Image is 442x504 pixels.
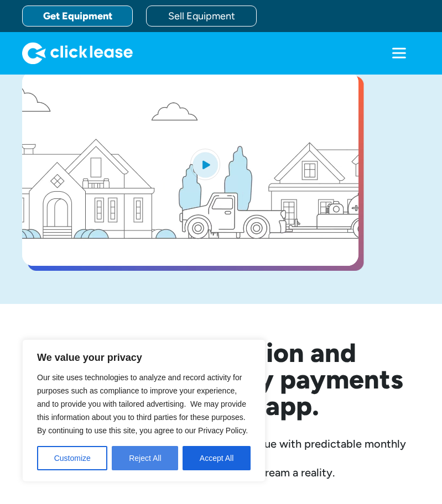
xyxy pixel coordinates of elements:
[22,6,133,27] a: Get Equipment
[22,42,133,64] img: Clicklease logo
[37,373,248,435] span: Our site uses technologies to analyze and record activity for purposes such as compliance to impr...
[378,32,420,74] div: menu
[22,71,358,266] a: open lightbox
[190,149,220,180] img: Blue play button logo on a light blue circular background
[22,339,266,482] div: We value your privacy
[112,446,178,470] button: Reject All
[37,351,251,364] p: We value your privacy
[37,446,107,470] button: Customize
[22,42,133,64] a: home
[146,6,257,27] a: Sell Equipment
[183,446,251,470] button: Accept All
[22,339,420,419] h2: See your decision and estimated monthly payments right in the app.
